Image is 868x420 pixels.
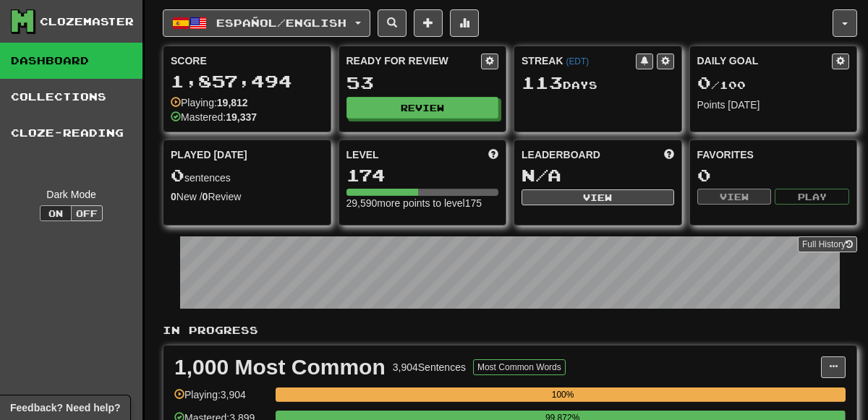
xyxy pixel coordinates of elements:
[664,147,674,162] span: This week in points, UTC
[171,165,184,185] span: 0
[163,323,857,338] p: In Progress
[378,9,407,37] button: Search sentences
[697,72,711,93] span: 0
[171,72,323,90] div: 1,857,494
[450,9,479,37] button: More stats
[203,191,208,202] strong: 0
[697,189,772,205] button: View
[346,97,499,119] button: Review
[697,53,833,69] div: Daily Goal
[414,9,443,37] button: Add sentence to collection
[775,189,849,205] button: Play
[522,53,636,68] div: Streak
[171,189,323,204] div: New / Review
[280,387,846,402] div: 100%
[346,74,499,92] div: 53
[566,56,589,67] a: (EDT)
[163,9,370,37] button: Español/English
[226,111,257,123] strong: 19,337
[174,356,386,378] div: 1,000 Most Common
[216,17,346,29] span: Español / English
[10,400,120,415] span: Open feedback widget
[488,147,498,162] span: Score more points to level up
[522,147,600,162] span: Leaderboard
[522,74,674,93] div: Day s
[346,147,379,162] span: Level
[697,79,746,91] span: / 100
[346,166,499,184] div: 174
[40,14,134,29] div: Clozemaster
[171,95,248,110] div: Playing:
[522,189,674,205] button: View
[798,236,857,252] a: Full History
[346,196,499,210] div: 29,590 more points to level 175
[40,205,72,221] button: On
[171,147,247,162] span: Played [DATE]
[217,97,248,108] strong: 19,812
[71,205,103,221] button: Off
[522,165,561,185] span: N/A
[697,147,850,162] div: Favorites
[171,166,323,185] div: sentences
[697,166,850,184] div: 0
[171,110,257,124] div: Mastered:
[11,187,132,202] div: Dark Mode
[697,98,850,112] div: Points [DATE]
[174,387,268,411] div: Playing: 3,904
[393,360,466,374] div: 3,904 Sentences
[171,191,176,202] strong: 0
[473,359,566,375] button: Most Common Words
[171,53,323,68] div: Score
[346,53,482,68] div: Ready for Review
[522,72,563,93] span: 113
